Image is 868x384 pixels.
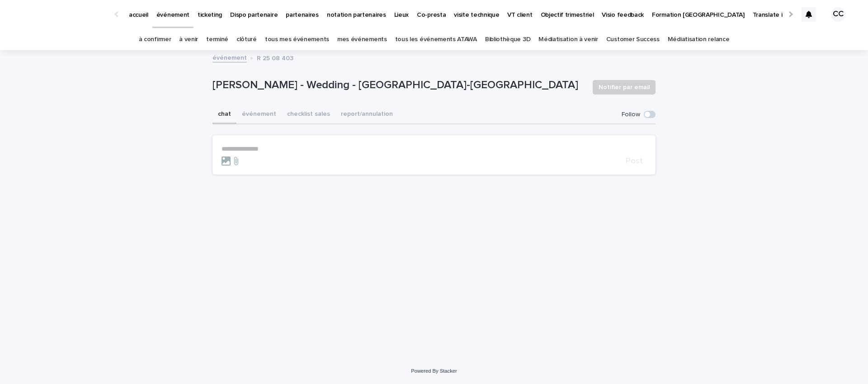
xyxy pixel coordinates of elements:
p: Follow [622,111,640,119]
button: Notifier par email [593,80,656,95]
button: événement [236,105,282,124]
div: CC [831,7,845,22]
a: tous les événements ATAWA [395,29,477,50]
p: R 25 08 403 [257,52,293,62]
a: Médiatisation à venir [538,29,598,50]
a: mes événements [337,29,387,50]
a: Médiatisation relance [668,29,730,50]
button: Post [622,157,646,165]
a: Customer Success [606,29,660,50]
img: Ls34BcGeRexTGTNfXpUC [18,5,106,24]
button: chat [212,105,236,124]
button: report/annulation [335,105,398,124]
a: Powered By Stacker [411,368,457,374]
button: checklist sales [282,105,335,124]
a: à venir [179,29,198,50]
span: Notifier par email [599,83,650,92]
a: à confirmer [139,29,171,50]
span: Post [626,157,643,165]
a: événement [212,52,247,62]
a: Bibliothèque 3D [485,29,530,50]
a: tous mes événements [265,29,329,50]
p: [PERSON_NAME] - Wedding - [GEOGRAPHIC_DATA]-[GEOGRAPHIC_DATA] [212,79,585,92]
a: clôturé [236,29,257,50]
a: terminé [206,29,228,50]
